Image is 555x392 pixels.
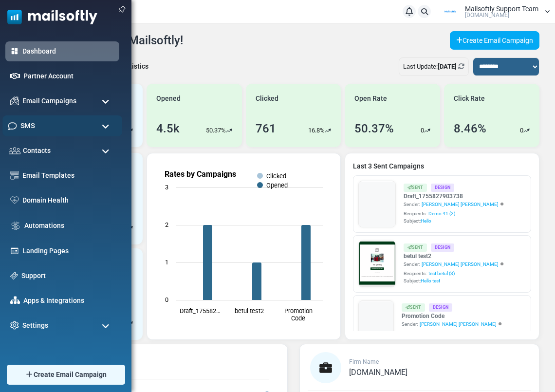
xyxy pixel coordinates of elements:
span: [DOMAIN_NAME] [349,368,407,377]
text: Draft_175582… [180,307,221,315]
span: Hello test [421,278,440,283]
a: Demo 41 (2) [428,210,455,217]
a: Partner Account [23,71,114,81]
div: Subject: [404,277,526,284]
text: 2 [165,221,168,228]
a: Support [21,271,114,281]
text: betul test2 [235,307,264,315]
a: Dashboard [22,46,114,56]
text: 3 [165,184,168,191]
span: Open Rate [354,93,387,104]
div: Sent [404,184,427,192]
img: settings-icon.svg [10,321,19,330]
p: 0 [520,126,523,135]
img: email-templates-icon.svg [10,171,19,180]
a: [DOMAIN_NAME] [349,369,407,376]
a: Draft_1755827903738 [404,192,526,201]
div: Design [431,184,454,192]
text: Promotion Code [284,307,312,322]
p: Lorem ipsum dolor sit amet, consectetur adipiscing elit, sed do eiusmod tempor incididunt [17,256,251,265]
span: [PERSON_NAME] [PERSON_NAME] [420,320,497,328]
a: test betul (3) [428,270,455,277]
a: Automations [24,221,114,231]
div: Sender: Recipients: [402,320,526,337]
a: Shop Now and Save Big! [84,193,184,211]
a: User Logo Mailsoftly Support Team [DOMAIN_NAME] [438,4,550,19]
strong: Follow Us [115,230,152,239]
p: 16.8% [308,126,325,135]
a: Create Email Campaign [450,31,539,50]
div: Last Update: [399,57,469,76]
span: [PERSON_NAME] [PERSON_NAME] [422,261,499,268]
div: 761 [256,120,276,137]
span: Hello [421,218,431,224]
div: Sender: Recipients: [404,261,526,277]
text: 0 [165,296,168,303]
a: SMS [DATE]... (3) [426,330,464,337]
a: Last 3 Sent Campaigns [353,161,531,171]
a: Domain Health [22,195,114,205]
span: Firm Name [349,358,379,365]
img: domain-health-icon.svg [10,196,19,204]
p: 0 [421,126,424,135]
span: Opened [156,93,181,104]
h1: Test {(email)} [10,169,258,184]
img: dashboard-icon-active.svg [10,47,19,56]
div: Sent [404,243,427,252]
div: Design [429,303,452,312]
img: landing_pages.svg [10,246,19,255]
strong: Shop Now and Save Big! [93,198,174,206]
text: Rates by Campaigns [165,169,236,179]
div: 4.5k [156,120,180,137]
a: Promotion Code [402,312,526,320]
svg: Rates by Campaigns [155,161,333,332]
span: Settings [22,320,48,331]
div: 50.37% [354,120,394,137]
span: Contacts [23,146,51,156]
span: Email Campaigns [22,96,76,106]
img: support-icon.svg [10,272,18,280]
a: Apps & Integrations [23,296,114,306]
div: Sent [402,303,425,312]
img: User Logo [438,4,462,19]
span: Click Rate [454,93,485,104]
p: 50.37% [206,126,226,135]
span: Clicked [256,93,278,104]
img: sms-icon.png [8,121,17,131]
div: Subject: [404,217,526,224]
text: 1 [165,259,168,266]
span: [DOMAIN_NAME] [465,12,509,18]
a: Email Templates [22,170,114,181]
a: Landing Pages [22,246,114,256]
img: campaigns-icon.png [10,96,19,105]
span: Mailsoftly Support Team [465,5,538,12]
img: contacts-icon.svg [9,147,20,154]
div: Design [431,243,454,252]
text: Opened [266,182,288,189]
div: 8.46% [454,120,486,137]
b: [DATE] [438,63,457,70]
span: SMS [20,120,35,131]
a: Refresh Stats [458,63,464,70]
span: Create Email Campaign [34,370,107,380]
span: [PERSON_NAME] [PERSON_NAME] [422,201,499,208]
div: Sender: Recipients: [404,201,526,217]
img: workflow.svg [10,220,21,231]
text: Clicked [266,172,286,180]
a: betul test2 [404,252,526,261]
